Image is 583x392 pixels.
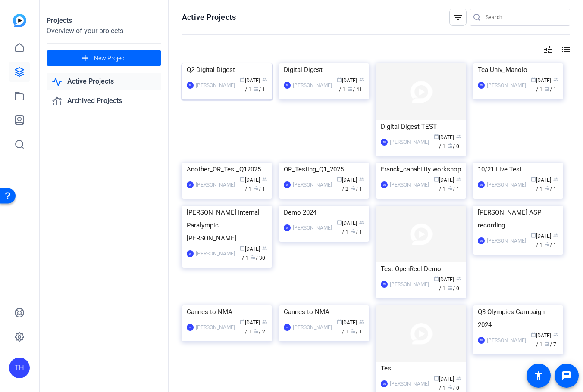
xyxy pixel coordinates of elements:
div: [PERSON_NAME] [390,380,429,388]
span: group [456,134,461,139]
img: blue-gradient.svg [13,14,26,27]
span: group [456,276,461,281]
span: group [553,77,558,82]
span: / 41 [348,87,362,93]
span: group [456,376,461,381]
span: calendar_today [434,376,439,381]
span: / 1 [448,186,459,192]
span: / 1 [351,186,362,192]
span: calendar_today [240,246,245,251]
div: [PERSON_NAME] [293,180,332,189]
span: calendar_today [337,77,342,82]
span: New Project [94,54,126,63]
div: Digital Digest [284,63,364,76]
span: [DATE] [240,78,260,84]
div: JN [381,181,388,188]
span: / 1 [545,186,556,192]
span: [DATE] [531,233,551,239]
span: [DATE] [337,220,357,226]
div: [PERSON_NAME] [390,138,429,146]
div: [PERSON_NAME] [293,81,332,90]
span: radio [448,285,453,290]
div: JN [478,237,485,244]
span: radio [448,186,453,191]
span: group [553,233,558,238]
div: Test [381,362,461,375]
span: / 1 [254,186,265,192]
div: Franck_capability workshop [381,163,461,176]
span: calendar_today [531,77,536,82]
div: Test OpenReel Demo [381,262,461,275]
span: radio [254,328,259,333]
div: JN [187,250,194,257]
div: [PERSON_NAME] [487,81,526,90]
span: / 1 [242,246,267,261]
span: radio [545,341,550,346]
div: [PERSON_NAME] [293,323,332,332]
span: radio [254,186,259,191]
span: [DATE] [434,134,454,140]
span: group [553,177,558,182]
div: JN [284,324,291,331]
div: JN [187,181,194,188]
div: Digital Digest TEST [381,120,461,133]
span: / 1 [439,134,461,149]
span: [DATE] [337,177,357,183]
div: Demo 2024 [284,206,364,219]
div: [PERSON_NAME] [196,81,235,90]
span: radio [251,255,256,260]
span: / 1 [536,333,558,348]
span: calendar_today [434,276,439,281]
span: group [262,319,267,324]
div: TH [478,337,485,344]
div: Q3 Olympics Campaign 2024 [478,305,558,331]
div: JN [478,82,485,89]
mat-icon: list [560,44,570,55]
div: JN [478,181,485,188]
span: / 0 [448,385,459,391]
div: [PERSON_NAME] [487,336,526,345]
div: [PERSON_NAME] [196,249,235,258]
span: [DATE] [337,320,357,326]
div: TH [284,82,291,89]
div: 10/21 Live Test [478,163,558,176]
div: Overview of your projects [47,26,161,36]
div: TH [381,139,388,146]
span: [DATE] [337,78,357,84]
span: radio [254,86,259,91]
span: / 1 [342,220,364,235]
span: / 2 [254,329,265,335]
span: / 7 [545,342,556,348]
div: [PERSON_NAME] Internal Paralympic [PERSON_NAME] [187,206,267,245]
span: / 1 [342,320,364,335]
span: radio [448,385,453,390]
span: group [359,177,364,182]
span: group [262,77,267,82]
span: group [456,177,461,182]
div: [PERSON_NAME] [487,236,526,245]
span: radio [351,229,356,234]
mat-icon: add [80,53,91,64]
span: calendar_today [337,319,342,324]
button: New Project [47,50,161,66]
span: [DATE] [531,177,551,183]
div: [PERSON_NAME] [196,323,235,332]
span: / 30 [251,255,265,261]
div: JN [284,181,291,188]
span: [DATE] [240,246,260,252]
mat-icon: tune [543,44,553,55]
mat-icon: message [561,370,572,381]
div: Q2 Digital Digest [187,63,267,76]
div: JN [187,324,194,331]
input: Search [486,12,563,22]
span: calendar_today [240,319,245,324]
span: group [359,77,364,82]
span: calendar_today [434,134,439,139]
div: Projects [47,16,161,26]
span: group [262,177,267,182]
span: calendar_today [531,233,536,238]
a: Archived Projects [47,92,161,110]
span: calendar_today [337,177,342,182]
span: / 1 [351,229,362,235]
span: / 1 [545,242,556,248]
